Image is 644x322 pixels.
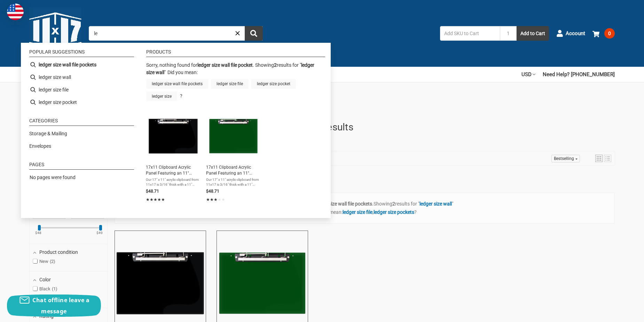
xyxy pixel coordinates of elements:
[33,286,57,292] span: Black
[33,259,55,264] span: New
[29,7,81,59] img: 11x17.com
[26,127,137,140] li: Storage & Mailing
[26,96,137,108] li: ledger size pocket
[146,164,201,176] span: 17x11 Clipboard Acrylic Panel Featuring an 11" Hinge Clip Black
[31,231,46,235] ins: $48
[592,24,615,42] a: 0
[29,162,134,170] li: Pages
[312,209,417,215] span: Did you mean: , ?
[143,108,203,206] li: 17x11 Clipboard Acrylic Panel Featuring an 11" Hinge Clip Black
[206,189,219,194] span: $48.71
[208,111,259,161] img: 17x11 Clipboard Acrylic Panel Featuring an 11" Hinge Clip Green
[30,175,76,180] span: No pages were found
[29,49,134,57] li: Popular suggestions
[92,231,107,235] ins: $49
[392,201,395,207] b: 2
[29,130,67,137] a: Storage & Mailing
[39,277,51,282] span: Color
[206,177,261,187] span: Our 17" x 11" acrylic clipboard from 11x17 is 3/16" thick with a 11" jumbo hinge clip riveted to ...
[543,67,615,82] a: Need Help? [PHONE_NUMBER]
[26,71,137,83] li: ledger size wall
[587,303,644,322] iframe: Google Customer Reviews
[50,259,55,264] span: 2
[521,67,535,82] a: USD
[29,118,134,126] li: Categories
[556,24,585,42] a: Account
[21,43,331,218] div: Instant Search Results
[146,196,165,203] span: ★★★★★
[251,79,296,89] a: ledger size pocket
[146,91,177,101] a: ledger size
[29,143,51,150] a: Envelopes
[26,140,137,152] li: Envelopes
[203,108,264,206] li: 17x11 Clipboard Acrylic Panel Featuring an 11" Hinge Clip Green
[32,296,89,315] span: Chat offline leave a message
[146,111,201,203] a: 17x11 Clipboard Acrylic Panel Featuring an 11" Hinge Clip Black17x11 Clipboard Acrylic Panel Feat...
[374,209,414,215] a: ledger size pockets
[26,58,137,71] li: ledger size wall file pockets
[343,209,372,215] a: ledger size file
[206,196,225,203] span: ★★★★★
[146,49,325,57] li: Products
[551,155,580,162] a: Sort options
[197,62,253,68] b: ledger size wall file pocket
[234,30,241,37] a: Close
[211,79,249,89] a: ledger size file
[314,201,372,207] b: ledger size wall file pockets
[115,193,614,223] div: .
[595,155,603,162] a: View grid mode
[419,201,452,207] a: ledger size wall
[554,156,574,161] span: Bestselling
[94,61,96,69] b: s
[604,28,615,39] span: 0
[52,286,57,291] span: 1
[7,295,101,317] button: Chat offline leave a message
[206,111,261,203] a: 17x11 Clipboard Acrylic Panel Featuring an 11" Hinge Clip Green17x11 Clipboard Acrylic Panel Feat...
[374,201,453,207] span: Showing results for " "
[517,26,549,41] button: Add to Cart
[89,26,263,41] input: Search by keyword, brand or SKU
[146,70,299,99] div: Did you mean: ?
[274,62,277,68] b: 2
[440,26,500,41] input: Add SKU to Cart
[7,3,24,20] img: duty and tax information for United States
[146,79,208,89] a: ledger size wall file pockets
[566,30,585,38] span: Account
[39,249,78,255] span: Product condition
[206,164,261,176] span: 17x11 Clipboard Acrylic Panel Featuring an 11" Hinge Clip Green
[146,177,201,187] span: Our 17" x 11" acrylic clipboard from 11x17 is 3/16" thick with a 11" jumbo hinge clip riveted to ...
[604,155,611,162] a: View list mode
[148,111,198,161] img: 17x11 Clipboard Acrylic Panel Featuring an 11" Hinge Clip Black
[146,189,159,194] span: $48.71
[146,62,254,68] span: Sorry, nothing found for .
[26,83,137,96] li: ledger size file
